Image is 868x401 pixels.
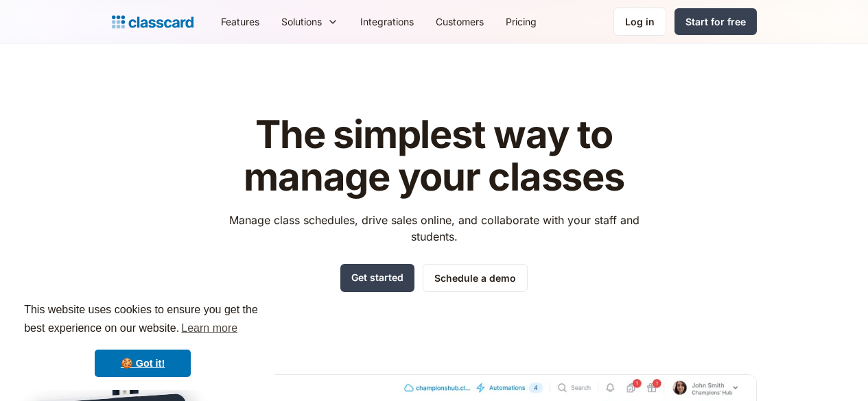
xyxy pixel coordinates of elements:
a: Log in [613,8,666,36]
span: This website uses cookies to ensure you get the best experience on our website. [24,302,261,339]
div: Solutions [281,14,322,29]
h1: The simplest way to manage your classes [216,114,652,198]
a: Get started [340,264,414,292]
a: Customers [425,6,495,37]
div: Log in [625,14,655,29]
div: cookieconsent [11,289,274,390]
a: home [112,12,193,32]
a: Schedule a demo [423,264,528,292]
a: dismiss cookie message [95,350,191,377]
p: Manage class schedules, drive sales online, and collaborate with your staff and students. [216,212,652,245]
div: Solutions [270,6,349,37]
a: Integrations [349,6,425,37]
a: Pricing [495,6,548,37]
a: Features [210,6,270,37]
a: Start for free [675,8,757,35]
a: learn more about cookies [179,318,239,339]
div: Start for free [685,14,746,29]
